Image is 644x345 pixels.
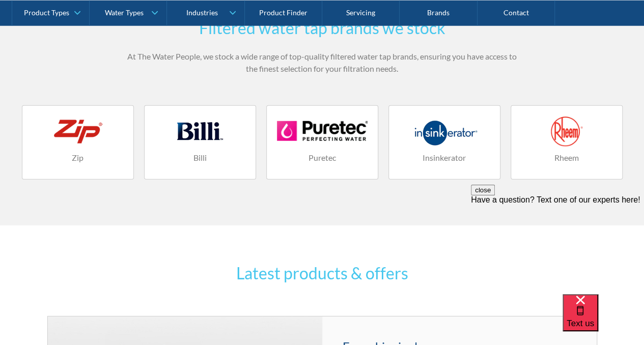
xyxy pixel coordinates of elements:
[124,50,521,75] p: At The Water People, we stock a wide range of top-quality filtered water tap brands, ensuring you...
[124,16,521,40] h2: Filtered water tap brands we stock
[511,105,623,180] a: Rheem
[399,152,490,164] h4: Insinkerator
[186,8,217,17] div: Industries
[22,105,134,180] a: Zip
[388,105,500,180] a: Insinkerator
[124,261,521,285] h3: Latest products & offers
[563,294,644,345] iframe: podium webchat widget bubble
[105,8,144,17] div: Water Types
[33,152,123,164] h4: Zip
[266,105,378,180] a: Puretec
[521,152,612,164] h4: Rheem
[144,105,256,180] a: Billi
[155,152,245,164] h4: Billi
[24,8,69,17] div: Product Types
[277,152,368,164] h4: Puretec
[471,185,644,307] iframe: podium webchat widget prompt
